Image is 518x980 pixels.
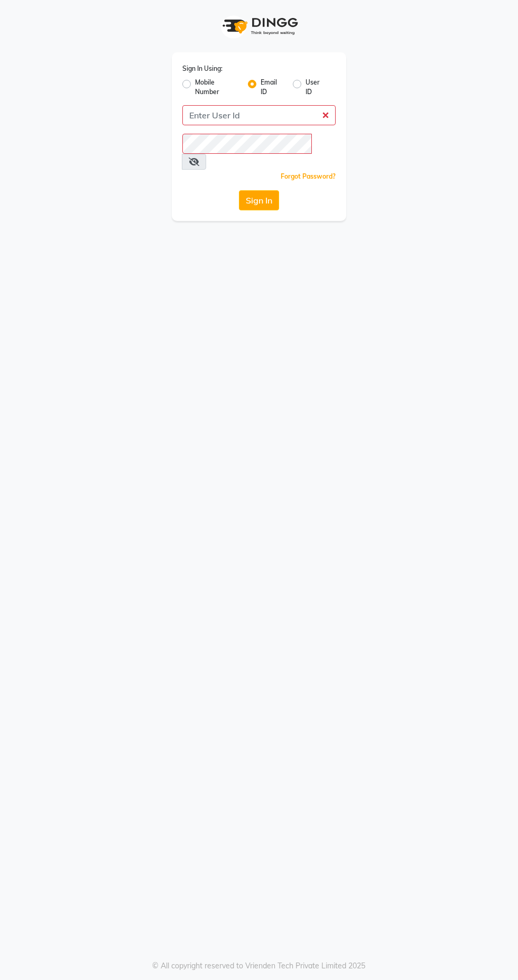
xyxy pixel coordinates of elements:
label: User ID [306,78,327,97]
input: Username [182,134,312,154]
label: Email ID [261,78,284,97]
label: Mobile Number [195,78,239,97]
label: Sign In Using: [182,64,223,73]
img: logo1.svg [217,11,301,42]
a: Forgot Password? [281,172,336,180]
button: Sign In [239,190,279,210]
input: Username [182,105,336,125]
